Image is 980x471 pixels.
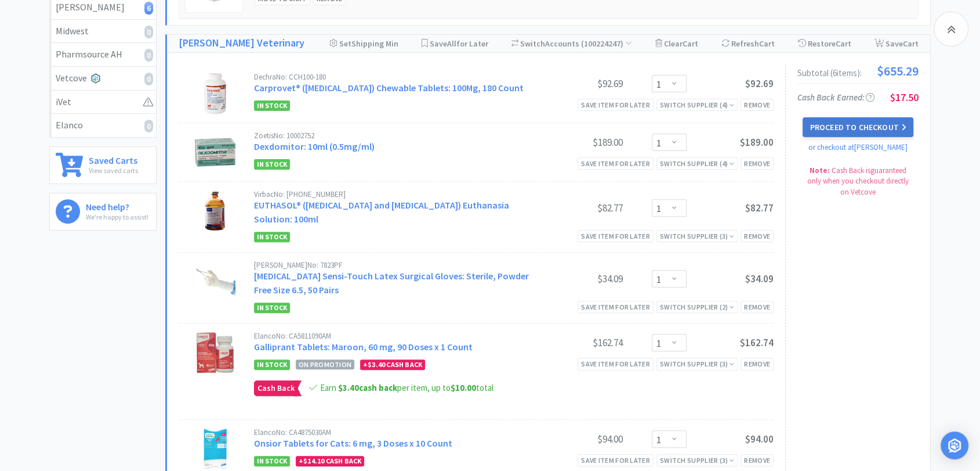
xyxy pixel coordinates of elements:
a: Pharmsource AH0 [50,43,156,67]
div: Save [874,35,919,52]
div: Open Intercom Messenger [941,432,968,459]
div: $92.69 [536,77,623,91]
span: Cart [759,38,775,49]
a: Onsior Tablets for Cats: 6 mg, 3 Doses x 10 Count [254,437,452,449]
i: 0 [144,73,153,85]
span: In Stock [254,232,290,242]
a: [PERSON_NAME] Veterinary [179,35,304,52]
div: Switch Supplier ( 4 ) [660,158,734,169]
img: 90837810b1184d1f8c9ac0bfdfa60670_352706.jpeg [195,73,235,114]
div: Remove [741,230,774,242]
p: We're happy to assist! [86,211,148,222]
a: iVet [50,91,156,114]
i: 0 [144,49,153,62]
div: Switch Supplier ( 3 ) [660,455,734,466]
span: Cart [903,38,919,49]
img: 36c76700a6e444109dc2fd00929fced4_55347.jpeg [195,429,235,469]
i: 0 [144,120,153,132]
div: Save item for later [578,301,654,313]
a: Carprovet® ([MEDICAL_DATA]) Chewable Tablets: 100Mg, 180 Count [254,82,524,94]
div: $94.00 [536,432,623,446]
div: Elanco No: CA4875030AM [254,429,536,436]
i: 0 [144,26,153,38]
div: Remove [741,99,774,111]
div: Shipping Min [329,35,398,52]
span: In Stock [254,359,290,370]
span: ( 100224247 ) [579,38,632,49]
div: Elanco [56,118,150,133]
span: $82.77 [745,202,774,214]
div: Save item for later [578,454,654,466]
span: $162.74 [740,336,774,349]
span: In Stock [254,159,290,170]
a: Dexdomitor: 10ml (0.5mg/ml) [254,141,375,152]
div: Remove [741,454,774,466]
span: Earn per item, up to total [320,382,493,393]
span: $92.69 [745,77,774,90]
span: Cash Back Earned : [797,92,874,103]
a: Elanco0 [50,114,156,137]
span: $3.40 [338,382,359,393]
div: Vetcove [56,71,150,86]
div: iVet [56,95,150,110]
i: 6 [144,2,153,15]
div: Subtotal ( 6 item s ): [797,64,919,77]
div: + Cash Back [360,359,425,370]
span: $34.09 [745,272,774,285]
span: Cart [683,38,698,49]
div: Save item for later [578,230,654,242]
span: $655.29 [877,64,919,77]
span: $10.00 [451,382,476,393]
img: 384f5510b4354851b7ecc0e69156edaa_207378.jpeg [195,332,235,373]
span: In Stock [254,456,290,466]
div: Elanco No: CA5811090AM [254,332,536,340]
div: Zoetis No: 10002752 [254,132,536,139]
div: $34.09 [536,272,623,286]
span: Cash Back is guaranteed only when you checkout directly on Vetcove [807,166,909,196]
strong: cash back [338,382,397,393]
div: Switch Supplier ( 3 ) [660,231,734,242]
img: f4d60cc42e544b65a7c4e82102a25341_49014.jpeg [195,132,235,172]
div: Switch Supplier ( 3 ) [660,358,734,369]
h6: Need help? [86,199,148,211]
div: Remove [741,157,774,170]
div: Accounts [511,35,633,52]
a: Midwest0 [50,20,156,44]
div: Save item for later [578,99,654,111]
span: $3.40 [368,360,385,369]
h6: Saved Carts [89,153,138,165]
div: Virbac No: [PHONE_NUMBER] [254,190,536,198]
img: 09434ef4f06a4bddb62b721906253a7a_48668.jpeg [195,190,235,231]
span: Set [339,38,351,49]
a: [MEDICAL_DATA] Sensi-Touch Latex Surgical Gloves: Sterile, Powder Free Size 6.5, 50 Pairs [254,270,529,296]
div: Remove [741,358,774,370]
a: Galliprant Tablets: Maroon, 60 mg, 90 Doses x 1 Count [254,341,473,353]
p: View saved carts [89,165,138,176]
span: All [447,38,456,49]
span: On Promotion [296,359,354,369]
span: $94.00 [745,433,774,445]
span: $14.10 [303,456,324,465]
div: $82.77 [536,201,623,215]
div: $162.74 [536,336,623,350]
div: Switch Supplier ( 4 ) [660,99,734,110]
div: [PERSON_NAME] No: 7823PF [254,261,536,269]
span: Save for Later [430,38,488,49]
span: In Stock [254,100,290,111]
a: or checkout at [PERSON_NAME] [808,142,908,152]
a: Saved CartsView saved carts [49,146,157,184]
span: $189.00 [740,136,774,149]
span: In Stock [254,303,290,313]
strong: Note: [810,166,830,175]
div: Save item for later [578,358,654,370]
button: Proceed to Checkout [803,117,913,137]
div: Refresh [721,35,775,52]
div: Clear [655,35,698,52]
div: Switch Supplier ( 2 ) [660,301,734,312]
a: EUTHASOL® ([MEDICAL_DATA] and [MEDICAL_DATA]) Euthanasia Solution: 100ml [254,199,509,225]
img: 0d368f0bb82a4a919114725fdcf32c02_207370.jpeg [195,261,235,302]
div: Save item for later [578,157,654,170]
span: Switch [520,38,545,49]
div: Restore [798,35,851,52]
